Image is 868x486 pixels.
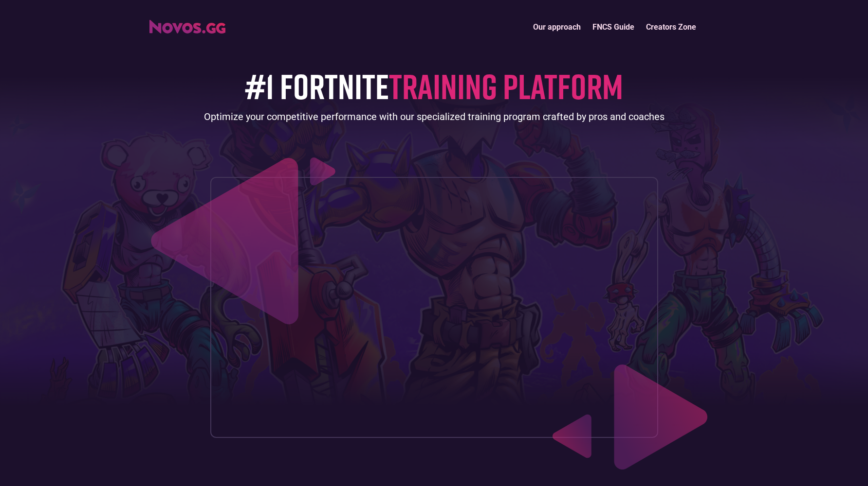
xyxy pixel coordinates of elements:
a: FNCS Guide [587,17,640,37]
a: Our approach [527,17,587,37]
iframe: Increase your placement in 14 days (Novos.gg) [219,185,650,429]
a: Creators Zone [640,17,702,37]
div: Optimize your competitive performance with our specialized training program crafted by pros and c... [204,110,665,123]
h1: #1 FORTNITE [245,67,623,105]
span: TRAINING PLATFORM [389,65,623,107]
